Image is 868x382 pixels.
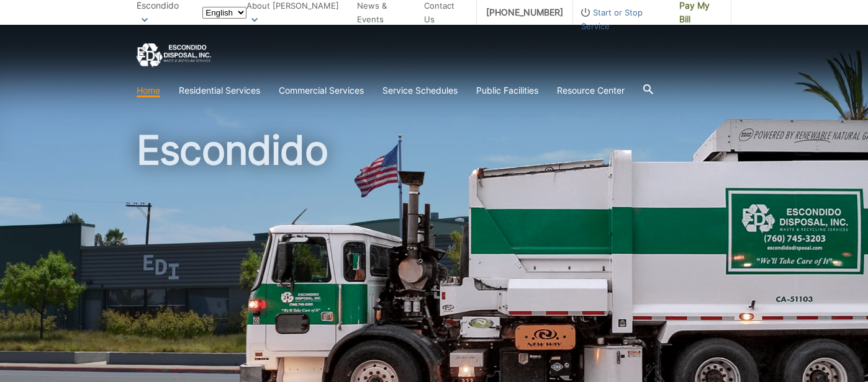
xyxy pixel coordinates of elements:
a: Residential Services [179,84,260,97]
select: Select a language [202,7,246,19]
a: Service Schedules [382,84,458,97]
a: Home [137,84,160,97]
a: Resource Center [557,84,625,97]
a: EDCD logo. Return to the homepage. [137,43,211,68]
a: Commercial Services [279,84,364,97]
a: Public Facilities [476,84,538,97]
